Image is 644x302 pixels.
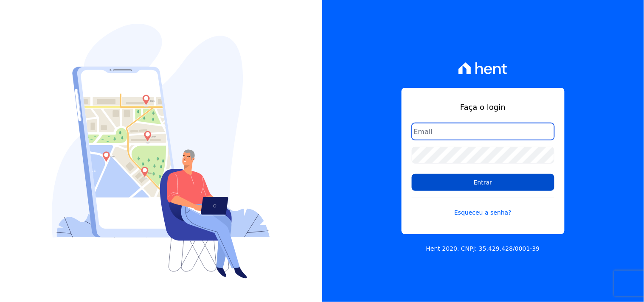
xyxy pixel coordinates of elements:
[426,244,540,253] p: Hent 2020. CNPJ: 35.429.428/0001-39
[412,101,554,113] h1: Faça o login
[52,24,270,279] img: Login
[412,174,554,191] input: Entrar
[412,123,554,140] input: Email
[412,198,554,217] a: Esqueceu a senha?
